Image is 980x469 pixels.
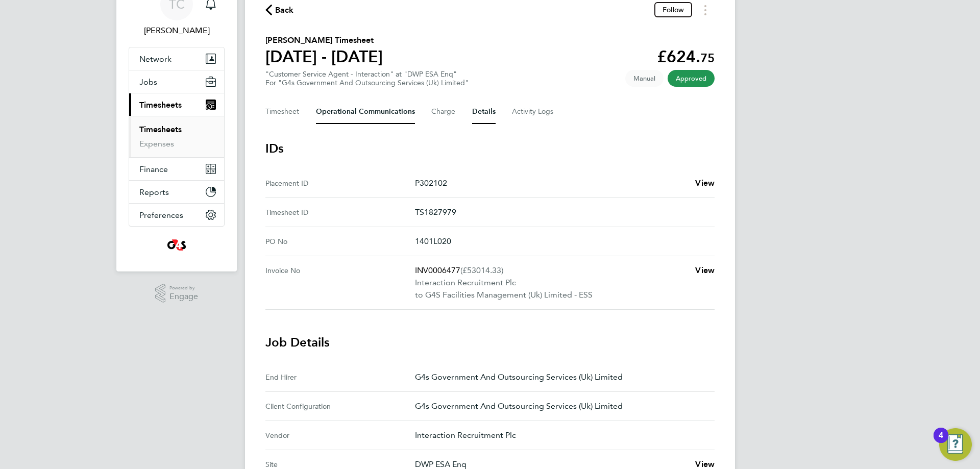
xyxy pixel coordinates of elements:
h3: Job Details [265,334,715,351]
p: INV0006477 [415,264,687,277]
div: Timesheet ID [265,206,415,218]
p: G4s Government And Outsourcing Services (Uk) Limited [415,371,706,383]
a: View [695,264,715,277]
button: Timesheets [129,93,224,116]
span: View [695,459,715,469]
span: Tori Chambers [129,24,225,37]
p: P302102 [415,177,687,189]
button: Timesheet [265,100,300,124]
span: Follow [663,5,684,14]
span: Back [275,4,294,16]
span: Preferences [139,210,183,220]
span: Reports [139,187,169,197]
p: Interaction Recruitment Plc [415,429,706,441]
app-decimal: £624. [657,47,715,66]
a: View [695,177,715,189]
div: Timesheets [129,116,224,157]
span: Timesheets [139,100,182,110]
p: TS1827979 [415,206,706,218]
span: Engage [169,292,198,301]
div: PO No [265,235,415,248]
button: Open Resource Center, 4 new notifications [939,428,972,461]
span: Jobs [139,77,157,87]
h3: IDs [265,140,715,157]
span: Network [139,54,171,64]
button: Follow [654,2,692,17]
a: Timesheets [139,125,182,134]
img: g4s4-logo-retina.png [164,237,189,253]
a: Expenses [139,139,174,149]
p: G4s Government And Outsourcing Services (Uk) Limited [415,400,706,412]
button: Reports [129,181,224,203]
button: Network [129,47,224,70]
button: Charge [431,100,456,124]
p: to G4S Facilities Management (Uk) Limited - ESS [415,289,687,301]
div: For "G4s Government And Outsourcing Services (Uk) Limited" [265,79,469,87]
a: Go to home page [129,237,225,253]
p: 1401L020 [415,235,706,248]
a: Powered byEngage [155,284,199,303]
button: Timesheets Menu [696,2,715,18]
span: Finance [139,164,168,174]
span: (£53014.33) [460,265,503,275]
button: Jobs [129,70,224,93]
button: Operational Communications [316,100,415,124]
button: Preferences [129,204,224,226]
div: Client Configuration [265,400,415,412]
div: Vendor [265,429,415,441]
div: End Hirer [265,371,415,383]
span: Powered by [169,284,198,292]
div: "Customer Service Agent - Interaction" at "DWP ESA Enq" [265,70,469,87]
button: Details [472,100,496,124]
span: This timesheet has been approved. [668,70,715,87]
button: Activity Logs [512,100,555,124]
div: Placement ID [265,177,415,189]
button: Back [265,4,294,16]
span: 75 [700,51,715,65]
div: 4 [939,435,943,449]
span: View [695,265,715,275]
button: Finance [129,158,224,180]
h2: [PERSON_NAME] Timesheet [265,34,383,46]
p: Interaction Recruitment Plc [415,277,687,289]
div: Invoice No [265,264,415,301]
h1: [DATE] - [DATE] [265,46,383,67]
span: View [695,178,715,188]
span: This timesheet was manually created. [625,70,664,87]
